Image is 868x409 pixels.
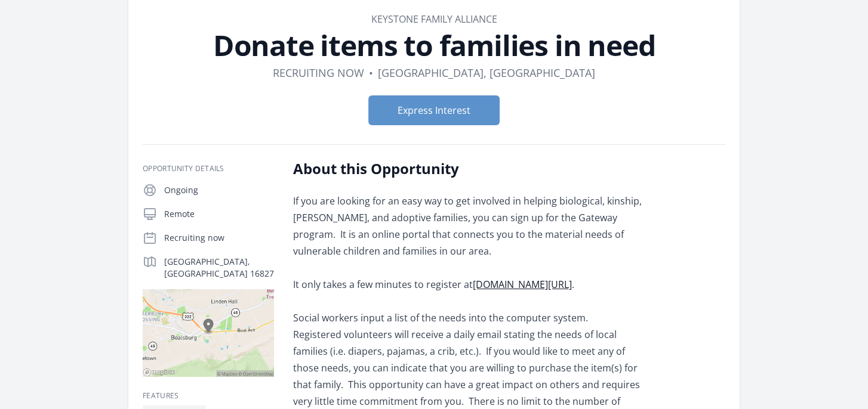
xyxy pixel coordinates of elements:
p: Recruiting now [164,232,274,244]
dd: Recruiting now [273,64,364,81]
p: Ongoing [164,184,274,196]
p: Remote [164,208,274,220]
h1: Donate items to families in need [143,31,725,60]
h3: Opportunity Details [143,164,274,173]
button: Express Interest [368,95,500,125]
h2: About this Opportunity [293,159,642,178]
h3: Features [143,391,274,401]
dd: [GEOGRAPHIC_DATA], [GEOGRAPHIC_DATA] [378,64,595,81]
a: [DOMAIN_NAME][URL] [473,278,572,291]
img: Map [143,289,274,377]
a: Keystone Family Alliance [371,13,497,26]
p: [GEOGRAPHIC_DATA], [GEOGRAPHIC_DATA] 16827 [164,256,274,280]
div: • [369,64,373,81]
